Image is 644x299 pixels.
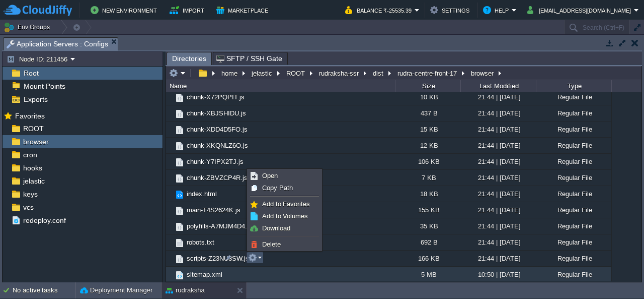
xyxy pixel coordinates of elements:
img: AMDAwAAAACH5BAEAAAAALAAAAAABAAEAAAICRAEAOw== [174,141,185,152]
a: jelastic [21,176,46,186]
span: robots.txt [185,238,216,247]
img: AMDAwAAAACH5BAEAAAAALAAAAAABAAEAAAICRAEAOw== [174,125,185,136]
div: 10 KB [395,89,460,105]
img: AMDAwAAAACH5BAEAAAAALAAAAAABAAEAAAICRAEAOw== [174,221,185,232]
img: AMDAwAAAACH5BAEAAAAALAAAAAABAAEAAAICRAEAOw== [166,234,174,250]
div: Size [396,80,460,92]
button: rudra-centre-front-17 [396,69,459,78]
input: Click to enter the path [166,66,641,80]
a: chunk-Y7IPX2TJ.js [185,157,245,166]
span: Add to Favorites [262,200,310,208]
img: AMDAwAAAACH5BAEAAAAALAAAAAABAAEAAAICRAEAOw== [174,254,185,265]
span: SFTP / SSH Gate [216,52,282,65]
div: 21:44 | [DATE] [460,89,536,105]
div: 437 B [395,105,460,121]
div: Last Modified [461,80,536,92]
div: Regular File [536,170,611,186]
img: AMDAwAAAACH5BAEAAAAALAAAAAABAAEAAAICRAEAOw== [166,89,174,105]
a: Root [22,69,40,78]
img: AMDAwAAAACH5BAEAAAAALAAAAAABAAEAAAICRAEAOw== [166,251,174,266]
div: Type [537,80,611,92]
button: [EMAIL_ADDRESS][DOMAIN_NAME] [527,4,634,16]
img: AMDAwAAAACH5BAEAAAAALAAAAAABAAEAAAICRAEAOw== [174,205,185,216]
a: keys [21,190,39,199]
div: 12 KB [395,138,460,153]
img: AMDAwAAAACH5BAEAAAAALAAAAAABAAEAAAICRAEAOw== [174,270,185,281]
a: chunk-ZBVZCP4R.js [185,173,249,182]
button: browser [469,69,496,78]
button: home [220,69,240,78]
div: Regular File [536,234,611,250]
div: 21:44 | [DATE] [460,105,536,121]
div: 35 KB [395,218,460,234]
span: Copy Path [262,184,293,192]
div: 21:44 | [DATE] [460,186,536,202]
div: Regular File [536,105,611,121]
button: Import [170,4,207,16]
div: No active tasks [13,282,75,298]
div: 21:44 | [DATE] [460,234,536,250]
div: Name [167,80,395,92]
a: Download [249,223,320,234]
img: AMDAwAAAACH5BAEAAAAALAAAAAABAAEAAAICRAEAOw== [166,170,174,186]
button: ROOT [285,69,307,78]
div: 21:44 | [DATE] [460,138,536,153]
button: Env Groups [4,20,53,34]
div: Regular File [536,218,611,234]
a: browser [21,137,50,146]
button: dist [371,69,386,78]
span: Delete [262,241,281,248]
img: AMDAwAAAACH5BAEAAAAALAAAAAABAAEAAAICRAEAOw== [166,138,174,153]
div: Regular File [536,202,611,218]
a: hooks [21,163,44,172]
button: Balance ₹-25535.39 [345,4,415,16]
button: rudraksha-ssr [317,69,361,78]
div: 21:44 | [DATE] [460,218,536,234]
button: jelastic [250,69,275,78]
span: Open [262,172,278,180]
a: chunk-X72PQPIT.js [185,93,246,101]
a: sitemap.xml [185,270,224,279]
a: Mount Points [22,82,67,91]
a: Add to Volumes [249,211,320,222]
div: 21:44 | [DATE] [460,154,536,169]
img: AMDAwAAAACH5BAEAAAAALAAAAAABAAEAAAICRAEAOw== [166,105,174,121]
button: Settings [430,4,472,16]
a: scripts-Z23NU3SW.js [185,254,251,263]
img: AMDAwAAAACH5BAEAAAAALAAAAAABAAEAAAICRAEAOw== [174,157,185,168]
button: rudraksha [166,285,205,295]
div: 21:44 | [DATE] [460,170,536,186]
a: main-T4S2624K.js [185,206,242,214]
div: Regular File [536,154,611,169]
div: 155 KB [395,202,460,218]
div: Regular File [536,251,611,266]
button: Help [483,4,512,16]
img: AMDAwAAAACH5BAEAAAAALAAAAAABAAEAAAICRAEAOw== [166,267,174,282]
span: ROOT [21,124,45,133]
div: 18 KB [395,186,460,202]
div: Regular File [536,186,611,202]
a: redeploy.conf [21,216,67,225]
span: polyfills-A7MJM4D4.js [185,222,254,230]
a: chunk-XBJSHIDU.js [185,109,248,117]
button: Node ID: 211456 [7,54,70,64]
img: AMDAwAAAACH5BAEAAAAALAAAAAABAAEAAAICRAEAOw== [166,154,174,169]
img: CloudJiffy [4,4,72,17]
div: 166 KB [395,251,460,266]
div: 21:44 | [DATE] [460,122,536,137]
button: Marketplace [216,4,271,16]
div: 7 KB [395,170,460,186]
span: cron [21,150,39,159]
a: chunk-XDD4D5FO.js [185,125,249,134]
span: vcs [21,203,35,212]
a: chunk-XKQNLZ6O.js [185,141,250,150]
